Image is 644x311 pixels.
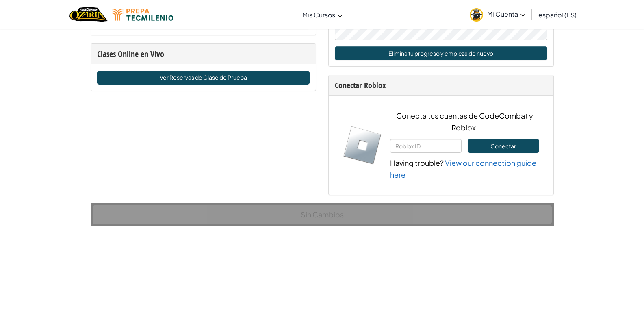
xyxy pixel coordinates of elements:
[390,110,539,133] p: Conecta tus cuentas de CodeCombat y Roblox.
[335,46,547,60] button: Elimina tu progreso y empieza de nuevo
[390,139,462,153] input: Roblox ID
[335,79,547,91] div: Conectar Roblox
[302,11,335,19] span: Mis Cursos
[343,126,382,165] img: roblox-logo.svg
[487,10,525,18] span: Mi Cuenta
[390,158,536,179] a: View our connection guide here
[470,8,483,22] img: avatar
[298,4,347,26] a: Mis Cursos
[112,9,173,21] img: Tecmilenio logo
[466,2,529,27] a: Mi Cuenta
[390,158,444,167] span: Having trouble?
[97,48,310,60] div: Clases Online en Vivo
[538,11,577,19] span: español (ES)
[534,4,581,26] a: español (ES)
[69,6,107,23] a: Ozaria by CodeCombat logo
[69,6,107,23] img: Home
[468,139,539,153] button: Conectar
[97,71,310,85] a: Ver Reservas de Clase de Prueba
